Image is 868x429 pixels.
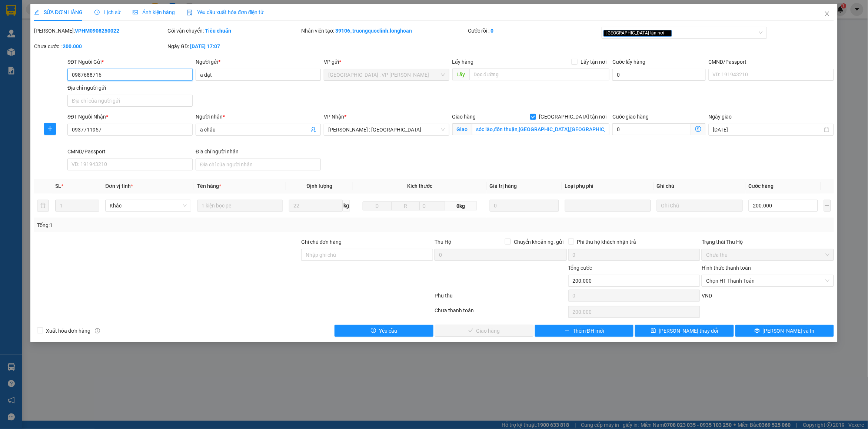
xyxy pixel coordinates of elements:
[310,127,316,133] span: user-add
[197,200,283,212] input: VD: Bàn, Ghế
[535,325,633,337] button: plusThêm ĐH mới
[709,114,732,120] label: Ngày giao
[67,113,193,121] div: SĐT Người Nhận
[654,179,746,193] th: Ghi chú
[763,327,815,335] span: [PERSON_NAME] và In
[452,114,476,120] span: Giao hàng
[196,147,321,156] div: Địa chỉ người nhận
[63,43,82,49] b: 200.000
[665,31,669,35] span: close
[328,69,445,80] span: Hà Nội : VP Hoàng Mai
[110,200,187,211] span: Khác
[452,69,469,80] span: Lấy
[190,43,220,49] b: [DATE] 17:07
[562,179,654,193] th: Loại phụ phí
[452,59,474,65] span: Lấy hàng
[651,328,656,334] span: save
[452,123,472,135] span: Giao
[435,239,451,245] span: Thu Hộ
[435,325,533,337] button: checkGiao hàng
[706,249,829,260] span: Chưa thu
[445,202,477,210] span: 0kg
[307,183,333,189] span: Định lượng
[511,238,567,246] span: Chuyển khoản ng. gửi
[187,9,264,15] span: Yêu cầu xuất hóa đơn điện tử
[568,265,592,271] span: Tổng cước
[702,265,751,271] label: Hình thức thanh toán
[536,113,609,121] span: [GEOGRAPHIC_DATA] tận nơi
[635,325,734,337] button: save[PERSON_NAME] thay đổi
[612,123,691,135] input: Cước giao hàng
[335,325,433,337] button: exclamation-circleYêu cầu
[324,58,449,66] div: VP gửi
[67,84,193,92] div: Địa chỉ người gửi
[301,249,433,261] input: Ghi chú đơn hàng
[34,27,166,35] div: [PERSON_NAME]:
[702,293,712,299] span: VND
[472,123,610,135] input: Giao tận nơi
[434,306,567,319] div: Chưa thanh toán
[75,28,119,34] b: VPHM0908250022
[612,114,649,120] label: Cước giao hàng
[44,123,56,135] button: plus
[363,202,392,210] input: D
[133,10,138,15] span: picture
[695,126,701,132] span: dollar-circle
[574,238,639,246] span: Phí thu hộ khách nhận trả
[603,30,672,37] span: [GEOGRAPHIC_DATA] tận nơi
[94,9,121,15] span: Lịch sử
[565,328,570,334] span: plus
[44,126,56,132] span: plus
[379,327,397,335] span: Yêu cầu
[612,59,645,65] label: Cước lấy hàng
[196,159,321,170] input: Địa chỉ của người nhận
[824,200,831,212] button: plus
[37,221,335,229] div: Tổng: 1
[196,113,321,121] div: Người nhận
[468,27,600,35] div: Cước rồi :
[434,292,567,305] div: Phụ thu
[205,28,231,34] b: Tiêu chuẩn
[578,58,609,66] span: Lấy tận nơi
[196,58,321,66] div: Người gửi
[573,327,604,335] span: Thêm ĐH mới
[713,126,823,134] input: Ngày giao
[419,202,445,210] input: C
[824,11,830,17] span: close
[612,69,706,81] input: Cước lấy hàng
[67,95,193,107] input: Địa chỉ của người gửi
[197,183,221,189] span: Tên hàng
[34,9,83,15] span: SỬA ĐƠN HÀNG
[469,69,610,80] input: Dọc đường
[34,10,39,15] span: edit
[755,328,760,334] span: printer
[391,202,420,210] input: R
[167,42,299,50] div: Ngày GD:
[749,183,774,189] span: Cước hàng
[371,328,376,334] span: exclamation-circle
[491,28,494,34] b: 0
[657,200,743,212] input: Ghi Chú
[187,10,193,16] img: icon
[167,27,299,35] div: Gói vận chuyển:
[343,200,350,212] span: kg
[94,10,100,15] span: clock-circle
[95,328,100,333] span: info-circle
[735,325,834,337] button: printer[PERSON_NAME] và In
[37,200,49,212] button: delete
[706,275,829,286] span: Chọn HT Thanh Toán
[43,327,93,335] span: Xuất hóa đơn hàng
[490,183,517,189] span: Giá trị hàng
[133,9,175,15] span: Ảnh kiện hàng
[702,238,834,246] div: Trạng thái Thu Hộ
[328,124,445,135] span: Hồ Chí Minh : Kho Quận 12
[709,58,834,66] div: CMND/Passport
[407,183,432,189] span: Kích thước
[105,183,133,189] span: Đơn vị tính
[67,147,193,156] div: CMND/Passport
[817,4,838,24] button: Close
[490,200,559,212] input: 0
[335,28,412,34] b: 39106_truongquoclinh.longhoan
[659,327,718,335] span: [PERSON_NAME] thay đổi
[301,27,467,35] div: Nhân viên tạo:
